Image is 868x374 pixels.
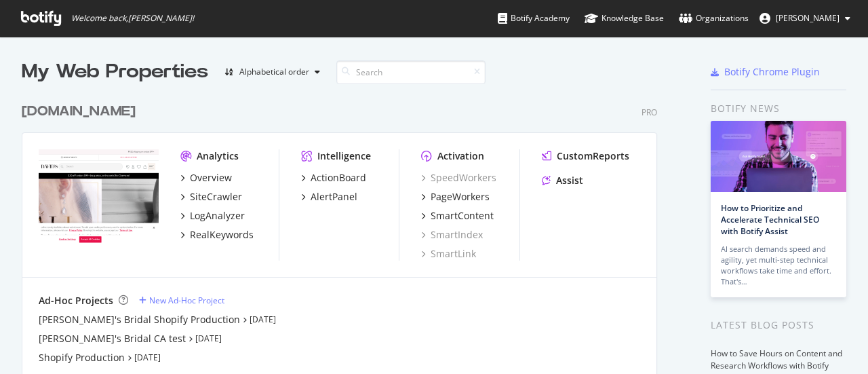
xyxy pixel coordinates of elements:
[556,174,583,187] div: Assist
[190,209,245,223] div: LogAnalyzer
[180,228,254,242] a: RealKeywords
[421,209,494,223] a: SmartContent
[711,318,846,333] div: Latest Blog Posts
[239,68,309,76] div: Alphabetical order
[180,190,242,204] a: SiteCrawler
[149,295,224,306] div: New Ad-Hoc Project
[301,171,366,185] a: ActionBoard
[642,107,657,118] div: Pro
[679,12,749,25] div: Organizations
[437,149,484,163] div: Activation
[22,58,208,86] div: My Web Properties
[180,171,232,185] a: Overview
[721,202,819,237] a: How to Prioritize and Accelerate Technical SEO with Botify Assist
[431,190,490,204] div: PageWorkers
[190,190,242,204] div: SiteCrawler
[197,149,239,163] div: Analytics
[219,61,325,83] button: Alphabetical order
[39,351,125,364] a: Shopify Production
[721,244,836,287] div: AI search demands speed and agility, yet multi-step technical workflows take time and effort. Tha...
[134,352,161,363] a: [DATE]
[301,190,357,204] a: AlertPanel
[317,149,371,163] div: Intelligence
[776,12,840,24] span: Brahma Darapaneni
[22,102,141,121] a: [DOMAIN_NAME]
[711,121,846,192] img: How to Prioritize and Accelerate Technical SEO with Botify Assist
[542,149,629,163] a: CustomReports
[421,171,496,185] a: SpeedWorkers
[190,171,232,185] div: Overview
[421,190,490,204] a: PageWorkers
[431,209,494,223] div: SmartContent
[585,12,664,25] div: Knowledge Base
[195,333,222,344] a: [DATE]
[250,314,276,325] a: [DATE]
[498,12,570,25] div: Botify Academy
[557,149,629,163] div: CustomReports
[421,228,483,242] a: SmartIndex
[39,332,186,345] a: [PERSON_NAME]'s Bridal CA test
[311,190,357,204] div: AlertPanel
[711,65,820,79] a: Botify Chrome Plugin
[724,65,820,79] div: Botify Chrome Plugin
[336,60,486,84] input: Search
[711,101,846,116] div: Botify news
[139,295,224,306] a: New Ad-Hoc Project
[190,228,254,242] div: RealKeywords
[39,294,113,307] div: Ad-Hoc Projects
[311,171,366,185] div: ActionBoard
[421,247,476,261] a: SmartLink
[22,102,136,121] div: [DOMAIN_NAME]
[71,13,194,24] span: Welcome back, [PERSON_NAME] !
[542,174,583,187] a: Assist
[39,149,159,246] img: davidsbridal.com
[749,7,861,29] button: [PERSON_NAME]
[39,313,240,326] a: [PERSON_NAME]'s Bridal Shopify Production
[180,209,245,223] a: LogAnalyzer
